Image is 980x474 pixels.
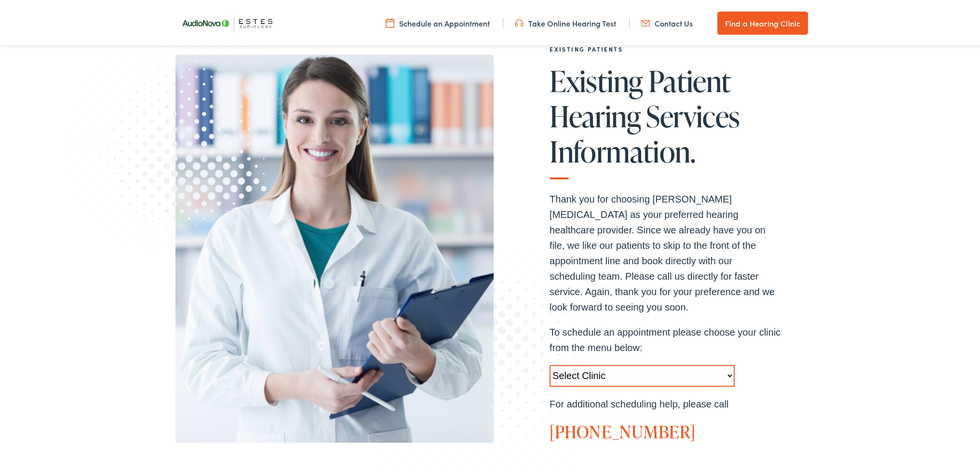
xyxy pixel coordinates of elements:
[550,190,781,313] p: Thank you for choosing [PERSON_NAME] [MEDICAL_DATA] as your preferred hearing healthcare provider...
[386,16,490,27] a: Schedule an Appointment
[646,98,739,130] span: Services
[641,16,650,27] img: utility icon
[648,63,731,95] span: Patient
[550,63,643,95] span: Existing
[550,44,781,51] h2: EXISTING PATIENTS
[641,16,693,27] a: Contact Us
[386,16,394,27] img: utility icon
[550,394,781,410] p: For additional scheduling help, please call
[515,16,616,27] a: Take Online Hearing Test
[550,98,641,130] span: Hearing
[717,10,808,33] a: Find a Hearing Clinic
[550,134,695,165] span: Information.
[515,16,524,27] img: utility icon
[550,418,696,442] a: [PHONE_NUMBER]
[550,323,781,353] p: To schedule an appointment please choose your clinic from the menu below:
